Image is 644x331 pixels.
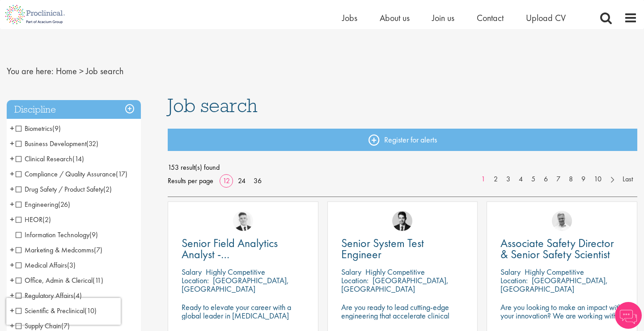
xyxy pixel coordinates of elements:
a: Register for alerts [168,129,637,151]
span: Location: [182,275,209,285]
img: Chatbot [615,302,642,329]
span: (9) [89,230,98,239]
p: [GEOGRAPHIC_DATA], [GEOGRAPHIC_DATA] [341,275,449,294]
span: Business Development [16,139,98,148]
h3: Discipline [7,100,141,119]
p: [GEOGRAPHIC_DATA], [GEOGRAPHIC_DATA] [500,275,608,294]
p: Highly Competitive [365,267,425,277]
span: (9) [52,124,61,133]
a: 4 [514,174,527,184]
iframe: reCAPTCHA [6,298,121,325]
span: Marketing & Medcomms [16,245,94,255]
span: + [10,167,14,180]
span: Clinical Research [16,154,72,163]
span: (14) [72,154,84,163]
span: Salary [341,267,361,277]
span: Information Technology [16,230,89,239]
span: + [10,289,14,302]
img: Nicolas Daniel [233,211,253,231]
span: Salary [182,267,202,277]
span: + [10,273,14,287]
a: 10 [589,174,606,184]
span: Biometrics [16,124,61,133]
p: [GEOGRAPHIC_DATA], [GEOGRAPHIC_DATA] [182,275,289,294]
a: 6 [539,174,552,184]
span: Office, Admin & Clerical [16,276,93,285]
a: 5 [527,174,540,184]
span: Information Technology [16,230,98,239]
a: Joshua Bye [552,211,572,231]
p: Highly Competitive [206,267,265,277]
img: Thomas Wenig [392,211,412,231]
a: 3 [502,174,515,184]
a: 8 [564,174,577,184]
a: Jobs [342,12,357,24]
span: (3) [67,260,76,270]
span: Supply Chain [16,321,61,331]
a: Join us [432,12,454,24]
a: 1 [477,174,490,184]
span: Senior System Test Engineer [341,235,424,262]
span: + [10,152,14,165]
span: (7) [94,245,102,255]
span: Associate Safety Director & Senior Safety Scientist [500,235,614,262]
span: + [10,122,14,135]
a: Senior System Test Engineer [341,238,464,260]
span: Drug Safety / Product Safety [16,184,103,194]
a: Upload CV [526,12,566,24]
a: Contact [477,12,504,24]
span: Results per page [168,174,213,188]
span: (2) [42,215,51,224]
span: HEOR [16,215,42,224]
span: Marketing & Medcomms [16,245,102,255]
span: HEOR [16,215,51,224]
span: Business Development [16,139,86,148]
a: 9 [577,174,590,184]
a: 2 [489,174,502,184]
a: Associate Safety Director & Senior Safety Scientist [500,238,623,260]
span: + [10,197,14,211]
a: breadcrumb link [56,65,77,77]
span: (17) [116,169,127,179]
a: 7 [552,174,565,184]
a: Senior Field Analytics Analyst - [GEOGRAPHIC_DATA] and [GEOGRAPHIC_DATA] [182,238,305,260]
span: Job search [86,65,123,77]
span: 153 result(s) found [168,161,637,174]
span: Location: [500,275,528,285]
a: 36 [250,176,265,185]
span: Location: [341,275,369,285]
span: Medical Affairs [16,260,67,270]
span: + [10,243,14,256]
p: Highly Competitive [525,267,584,277]
span: + [10,137,14,150]
span: Regulatory Affairs [16,291,82,300]
span: Drug Safety / Product Safety [16,184,112,194]
a: About us [380,12,410,24]
a: Last [618,174,637,184]
span: (26) [58,200,70,209]
a: 24 [235,176,249,185]
p: Are you ready to lead cutting-edge engineering that accelerate clinical breakthroughs in biotech? [341,303,464,328]
span: + [10,258,14,272]
span: > [79,65,84,77]
span: (32) [86,139,98,148]
span: Biometrics [16,124,52,133]
span: + [10,213,14,226]
span: Clinical Research [16,154,84,163]
span: Medical Affairs [16,260,76,270]
span: Office, Admin & Clerical [16,276,103,285]
span: Compliance / Quality Assurance [16,169,127,179]
span: Regulatory Affairs [16,291,73,300]
span: Engineering [16,200,70,209]
a: 12 [220,176,233,185]
span: + [10,182,14,196]
span: (4) [73,291,82,300]
span: Engineering [16,200,58,209]
span: Compliance / Quality Assurance [16,169,116,179]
